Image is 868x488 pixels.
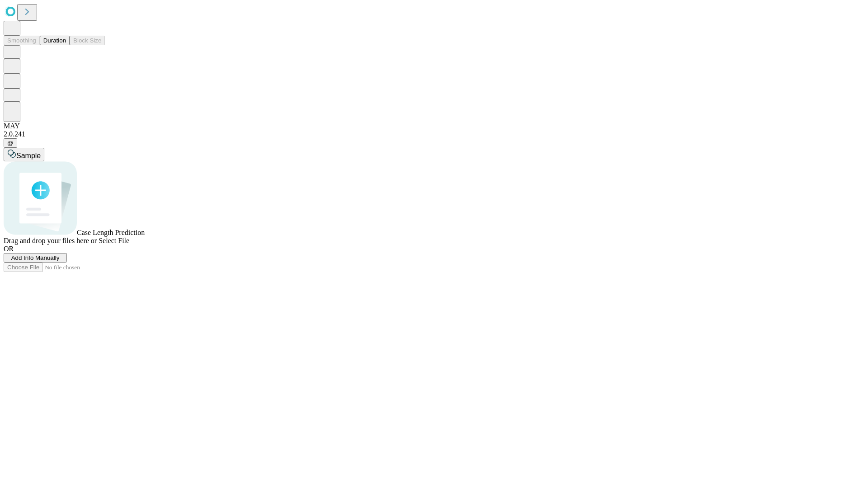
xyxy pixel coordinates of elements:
[77,229,145,236] span: Case Length Prediction
[4,130,864,138] div: 2.0.241
[40,36,70,45] button: Duration
[4,36,40,45] button: Smoothing
[70,36,105,45] button: Block Size
[99,237,129,244] span: Select File
[7,140,14,146] span: @
[4,245,14,253] span: OR
[4,122,864,130] div: MAY
[4,237,97,244] span: Drag and drop your files here or
[4,148,44,161] button: Sample
[16,152,41,160] span: Sample
[4,253,67,263] button: Add Info Manually
[4,138,17,148] button: @
[11,254,60,261] span: Add Info Manually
